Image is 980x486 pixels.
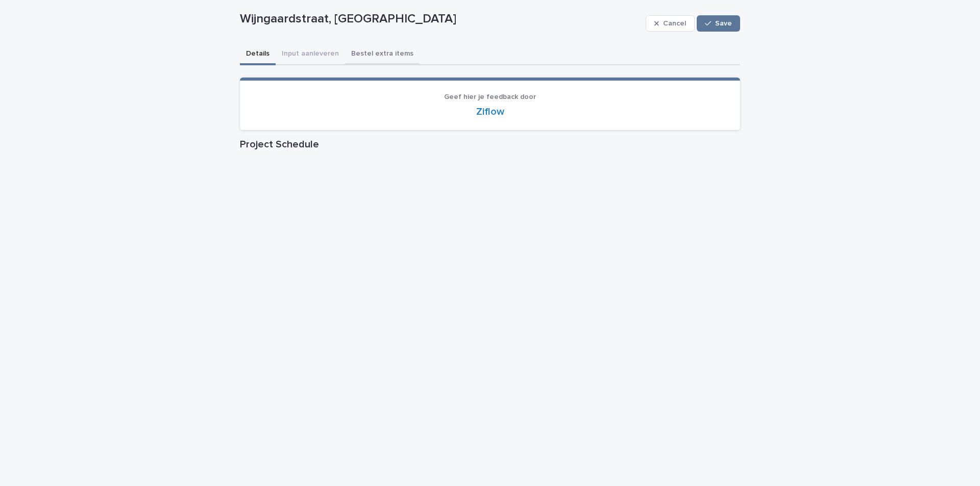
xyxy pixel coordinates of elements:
[444,93,536,100] span: Geef hier je feedback door
[240,44,276,65] button: Details
[276,44,345,65] button: Input aanleveren
[663,20,686,27] span: Cancel
[697,15,740,32] button: Save
[240,12,642,27] p: Wijngaardstraat, [GEOGRAPHIC_DATA]
[345,44,420,65] button: Bestel extra items
[646,15,695,32] button: Cancel
[476,107,504,117] a: Ziflow
[715,20,732,27] span: Save
[240,138,740,150] h1: Project Schedule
